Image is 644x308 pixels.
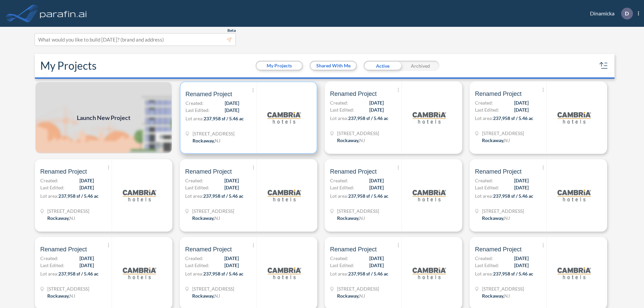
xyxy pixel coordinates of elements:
[514,262,529,269] span: [DATE]
[475,255,493,262] span: Created:
[268,256,301,290] img: logo
[482,215,504,221] span: Rockaway ,
[557,179,591,212] img: logo
[192,207,234,214] span: 321 Mt Hope Ave
[79,177,94,184] span: [DATE]
[475,106,499,113] span: Last Edited:
[185,90,232,98] span: Renamed Project
[475,271,493,276] span: Lot area:
[77,113,130,122] span: Launch New Project
[475,99,493,106] span: Created:
[514,184,529,191] span: [DATE]
[330,168,377,176] span: Renamed Project
[47,285,89,292] span: 321 Mt Hope Ave
[192,214,220,222] div: Rockaway, NJ
[40,262,64,269] span: Last Edited:
[557,101,591,134] img: logo
[40,59,97,72] h2: My Projects
[47,215,69,221] span: Rockaway ,
[493,193,533,199] span: 237,958 sf / 5.46 ac
[359,215,365,221] span: NJ
[330,106,354,113] span: Last Edited:
[337,137,365,144] div: Rockaway, NJ
[225,100,239,107] span: [DATE]
[514,106,529,113] span: [DATE]
[598,60,609,71] button: sort
[185,255,203,262] span: Created:
[35,81,172,154] a: Launch New Project
[475,168,522,176] span: Renamed Project
[330,115,348,121] span: Lot area:
[330,99,348,106] span: Created:
[40,184,64,191] span: Last Edited:
[185,107,210,114] span: Last Edited:
[475,90,522,98] span: Renamed Project
[224,262,239,269] span: [DATE]
[330,245,377,253] span: Renamed Project
[330,193,348,199] span: Lot area:
[185,100,204,107] span: Created:
[413,179,446,212] img: logo
[185,168,232,176] span: Renamed Project
[482,137,510,144] div: Rockaway, NJ
[337,214,365,222] div: Rockaway, NJ
[359,137,365,143] span: NJ
[185,245,232,253] span: Renamed Project
[348,271,388,276] span: 237,958 sf / 5.46 ac
[192,293,214,299] span: Rockaway ,
[369,106,384,113] span: [DATE]
[224,177,239,184] span: [DATE]
[337,137,359,143] span: Rockaway ,
[47,207,89,214] span: 321 Mt Hope Ave
[267,101,301,134] img: logo
[185,262,209,269] span: Last Edited:
[69,215,75,221] span: NJ
[79,262,94,269] span: [DATE]
[364,61,401,71] div: Active
[203,271,244,276] span: 237,958 sf / 5.46 ac
[413,101,446,134] img: logo
[482,214,510,222] div: Rockaway, NJ
[482,285,524,292] span: 321 Mt Hope Ave
[482,130,524,137] span: 321 Mt Hope Ave
[40,177,58,184] span: Created:
[192,285,234,292] span: 321 Mt Hope Ave
[192,292,220,299] div: Rockaway, NJ
[224,184,239,191] span: [DATE]
[40,245,87,253] span: Renamed Project
[337,285,379,292] span: 321 Mt Hope Ave
[224,255,239,262] span: [DATE]
[514,177,529,184] span: [DATE]
[330,90,377,98] span: Renamed Project
[413,256,446,290] img: logo
[337,130,379,137] span: 321 Mt Hope Ave
[192,215,214,221] span: Rockaway ,
[123,256,156,290] img: logo
[401,61,439,71] div: Archived
[185,271,203,276] span: Lot area:
[493,271,533,276] span: 237,958 sf / 5.46 ac
[225,107,239,114] span: [DATE]
[369,255,384,262] span: [DATE]
[482,207,524,214] span: 321 Mt Hope Ave
[475,262,499,269] span: Last Edited:
[47,292,75,299] div: Rockaway, NJ
[330,262,354,269] span: Last Edited:
[58,271,99,276] span: 237,958 sf / 5.46 ac
[348,193,388,199] span: 237,958 sf / 5.46 ac
[39,7,88,20] img: logo
[214,293,220,299] span: NJ
[79,184,94,191] span: [DATE]
[69,293,75,299] span: NJ
[504,293,510,299] span: NJ
[330,184,354,191] span: Last Edited:
[203,193,244,199] span: 237,958 sf / 5.46 ac
[330,177,348,184] span: Created:
[330,255,348,262] span: Created:
[625,10,629,16] p: D
[475,177,493,184] span: Created:
[369,99,384,106] span: [DATE]
[504,215,510,221] span: NJ
[185,193,203,199] span: Lot area:
[185,116,204,121] span: Lot area:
